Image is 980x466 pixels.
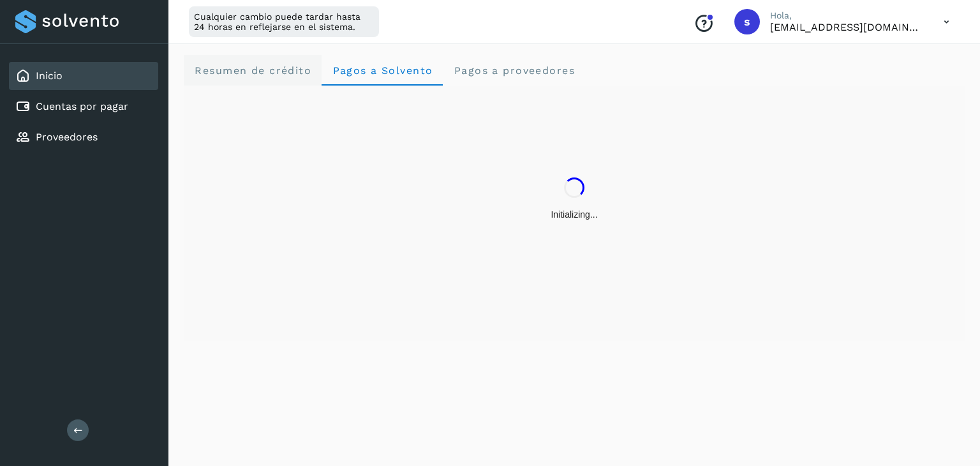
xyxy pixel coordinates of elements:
span: Resumen de crédito [194,64,311,77]
div: Proveedores [9,123,158,151]
a: Cuentas por pagar [36,100,128,112]
p: selma@enviopack.com [770,21,923,33]
a: Proveedores [36,131,98,143]
div: Inicio [9,62,158,90]
span: Pagos a proveedores [453,64,575,77]
div: Cuentas por pagar [9,93,158,121]
span: Pagos a Solvento [332,64,433,77]
a: Inicio [36,70,63,82]
div: Cualquier cambio puede tardar hasta 24 horas en reflejarse en el sistema. [189,6,379,37]
p: Hola, [770,10,923,21]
